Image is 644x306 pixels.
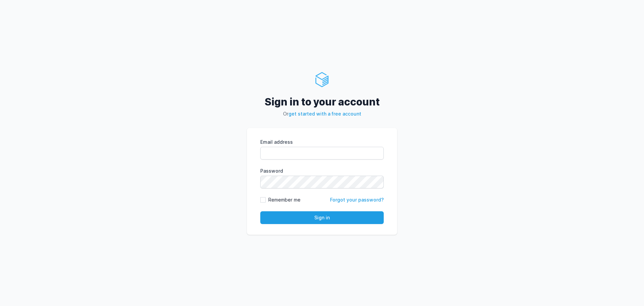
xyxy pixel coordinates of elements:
img: ServerAuth [314,72,330,88]
button: Sign in [260,211,384,224]
p: Or [247,111,397,117]
label: Password [260,168,384,174]
label: Email address [260,139,384,145]
h2: Sign in to your account [247,96,397,108]
a: get started with a free account [288,111,361,117]
a: Forgot your password? [330,197,384,203]
label: Remember me [268,196,301,203]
